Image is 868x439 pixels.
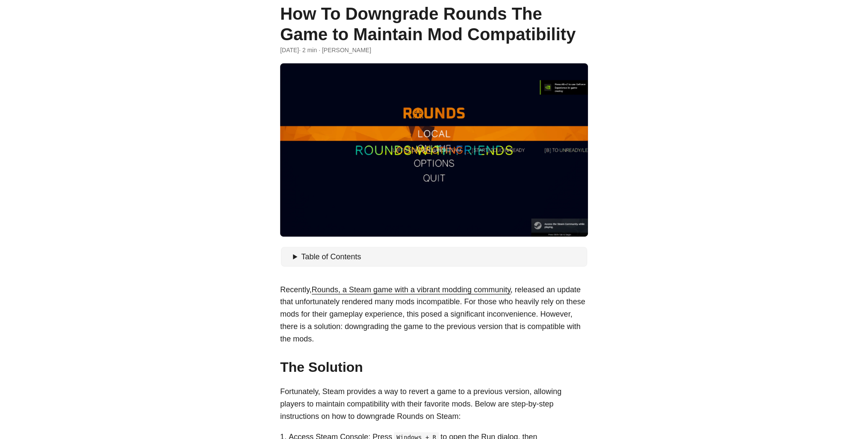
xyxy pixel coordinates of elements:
summary: Table of Contents [293,251,584,263]
span: Table of Contents [301,252,361,261]
p: Fortunately, Steam provides a way to revert a game to a previous version, allowing players to mai... [280,386,588,422]
h1: How To Downgrade Rounds The Game to Maintain Mod Compatibility [280,3,588,44]
span: 2024-03-24 12:50:54 -0400 -0400 [280,45,299,55]
div: · 2 min · [PERSON_NAME] [280,45,588,55]
h2: The Solution [280,359,588,375]
p: Recently, , released an update that unfortunately rendered many mods incompatible. For those who ... [280,284,588,345]
a: Rounds, a Steam game with a vibrant modding community [312,285,511,294]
